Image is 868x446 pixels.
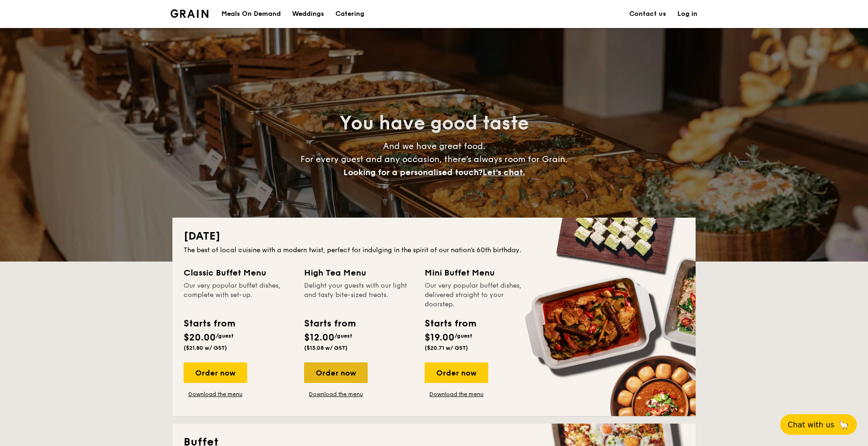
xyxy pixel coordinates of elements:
[184,345,227,351] span: ($21.80 w/ GST)
[425,332,455,343] span: $19.00
[184,266,293,279] div: Classic Buffet Menu
[425,390,488,398] a: Download the menu
[184,362,247,383] div: Order now
[780,414,857,435] button: Chat with us🦙
[425,362,488,383] div: Order now
[425,317,476,331] div: Starts from
[184,229,684,244] h2: [DATE]
[184,390,247,398] a: Download the menu
[425,345,468,351] span: ($20.71 w/ GST)
[334,333,352,339] span: /guest
[171,9,208,18] img: Grain
[304,362,368,383] div: Order now
[304,345,348,351] span: ($13.08 w/ GST)
[304,281,413,309] div: Delight your guests with our light and tasty bite-sized treats.
[483,167,525,177] span: Let's chat.
[184,317,235,331] div: Starts from
[304,390,368,398] a: Download the menu
[304,266,413,279] div: High Tea Menu
[838,419,849,430] span: 🦙
[425,266,534,279] div: Mini Buffet Menu
[425,281,534,309] div: Our very popular buffet dishes, delivered straight to your doorstep.
[216,333,234,339] span: /guest
[171,9,208,18] a: Logotype
[455,333,472,339] span: /guest
[184,281,293,309] div: Our very popular buffet dishes, complete with set-up.
[788,420,834,429] span: Chat with us
[300,141,568,177] span: And we have great food. For every guest and any occasion, there’s always room for Grain.
[304,317,355,331] div: Starts from
[340,112,529,135] span: You have good taste
[343,167,483,177] span: Looking for a personalised touch?
[304,332,334,343] span: $12.00
[184,246,684,255] div: The best of local cuisine with a modern twist, perfect for indulging in the spirit of our nation’...
[184,332,216,343] span: $20.00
